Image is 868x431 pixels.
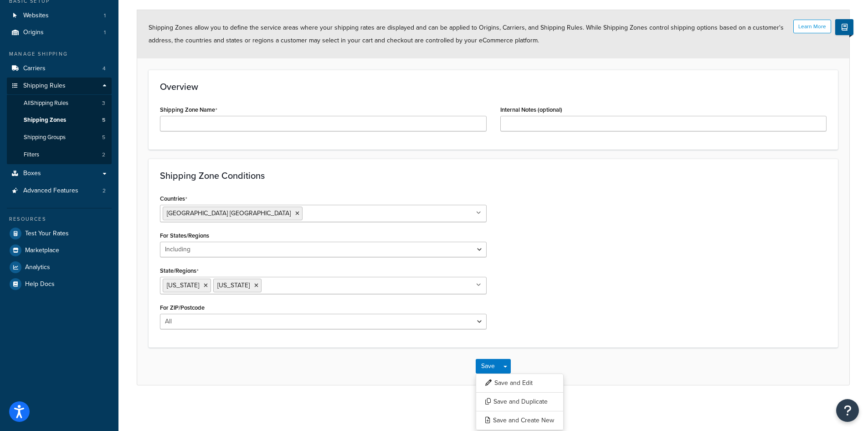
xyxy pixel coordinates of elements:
button: Open Resource Center [836,399,859,422]
a: Origins1 [7,24,112,41]
div: Resources [7,215,112,223]
li: Filters [7,146,112,163]
label: State/Regions [160,267,199,275]
span: 2 [103,187,106,195]
span: 4 [103,65,106,73]
span: 1 [104,29,106,36]
span: 5 [102,116,105,124]
span: Test Your Rates [25,230,69,238]
button: Learn More [793,20,831,33]
h3: Shipping Zone Conditions [160,171,827,181]
label: Countries [160,195,187,203]
a: Shipping Zones5 [7,112,112,129]
label: Internal Notes (optional) [500,106,562,113]
a: Boxes [7,165,112,182]
span: [GEOGRAPHIC_DATA] [GEOGRAPHIC_DATA] [167,208,291,218]
span: 1 [104,12,106,20]
a: Marketplace [7,242,112,259]
span: Shipping Zones allow you to define the service areas where your shipping rates are displayed and ... [149,23,784,45]
li: Shipping Zones [7,112,112,129]
span: All Shipping Rules [24,99,68,107]
span: Help Docs [25,280,55,288]
span: 3 [102,99,105,107]
h3: Overview [160,82,827,92]
a: Advanced Features2 [7,182,112,199]
button: Save and Edit [476,374,564,393]
button: Save [476,359,500,374]
li: Origins [7,24,112,41]
a: Test Your Rates [7,225,112,242]
label: For ZIP/Postcode [160,304,205,311]
button: Save and Create New [476,411,564,430]
li: Shipping Rules [7,78,112,164]
a: Shipping Rules [7,78,112,94]
span: [US_STATE] [167,280,199,290]
span: Websites [23,12,49,20]
span: Shipping Zones [24,116,66,124]
span: Origins [23,29,44,36]
span: Shipping Groups [24,134,66,141]
span: [US_STATE] [217,280,250,290]
span: Advanced Features [23,187,78,195]
li: Carriers [7,60,112,77]
a: AllShipping Rules3 [7,95,112,112]
li: Websites [7,7,112,24]
label: Shipping Zone Name [160,106,217,114]
span: 2 [102,151,105,159]
div: Manage Shipping [7,50,112,58]
a: Filters2 [7,146,112,163]
span: 5 [102,134,105,141]
span: Shipping Rules [23,82,66,90]
span: Carriers [23,65,46,73]
li: Shipping Groups [7,129,112,146]
button: Save and Duplicate [476,392,564,411]
span: Boxes [23,170,41,177]
a: Carriers4 [7,60,112,77]
span: Analytics [25,264,50,271]
a: Shipping Groups5 [7,129,112,146]
span: Marketplace [25,247,59,254]
button: Show Help Docs [835,19,853,35]
li: Advanced Features [7,182,112,199]
span: Filters [24,151,39,159]
a: Help Docs [7,276,112,292]
a: Websites1 [7,7,112,24]
a: Analytics [7,259,112,275]
label: For States/Regions [160,232,209,239]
